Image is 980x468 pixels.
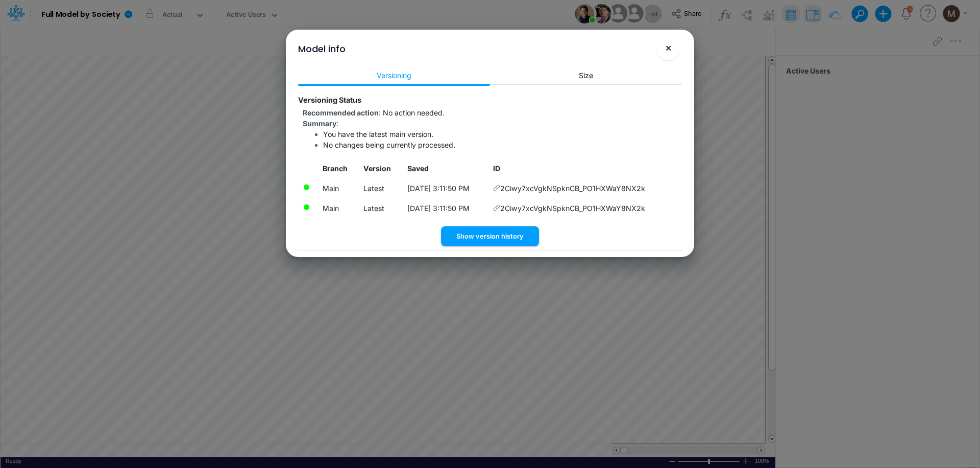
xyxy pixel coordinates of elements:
th: Local date/time when this version was saved [403,159,488,179]
span: No action needed. [383,108,445,117]
td: Latest [359,178,403,198]
div: Model info [298,42,346,56]
div: The changes in this model version have been processed into the latest main version [303,183,310,191]
strong: Versioning Status [298,96,361,104]
span: × [665,41,672,54]
span: You have the latest main version. [323,130,433,138]
span: 2Ciwy7xcVgkNSpknCB_PO1HXWaY8NX2k [500,183,645,194]
a: Size [490,66,682,85]
strong: Summary [303,119,336,128]
td: Model version currently loaded [318,178,359,198]
strong: Recommended action [303,108,379,117]
th: Version [359,159,403,179]
th: ID [488,159,682,179]
div: : [303,118,682,129]
td: Local date/time when this version was saved [403,198,488,218]
button: Show version history [441,226,539,246]
button: Close [656,36,680,60]
th: Branch [318,159,359,179]
a: Versioning [298,66,490,85]
span: Copy hyperlink to this version of the model [493,203,500,214]
span: Copy hyperlink to this version of the model [493,183,500,194]
td: Latest merged version [318,198,359,218]
td: 2Ciwy7xcVgkNSpknCB_PO1HXWaY8NX2k [488,198,682,218]
span: : [303,108,445,117]
td: Local date/time when this version was saved [403,178,488,198]
span: No changes being currently processed. [323,141,455,149]
td: Latest [359,198,403,218]
div: There are no pending changes currently being processed [303,203,310,211]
